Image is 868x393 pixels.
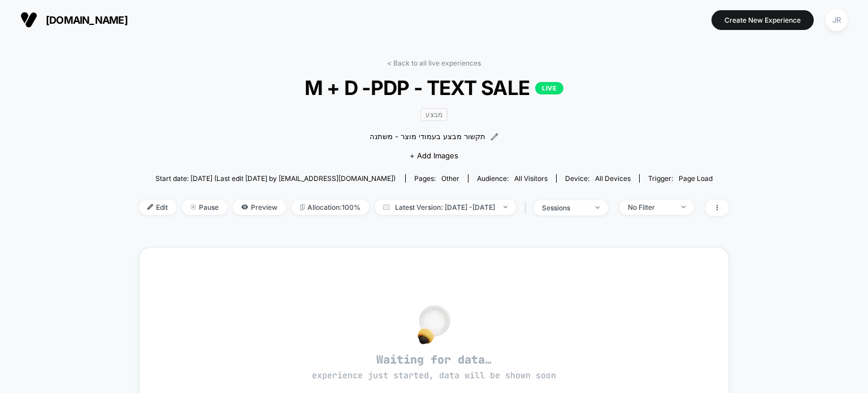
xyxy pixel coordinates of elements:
[711,10,814,30] button: Create New Experience
[383,204,389,210] img: calendar
[418,305,450,344] img: no_data
[410,151,458,160] span: + Add Images
[159,352,709,382] span: Waiting for data…
[628,203,673,211] div: No Filter
[46,14,128,26] span: [DOMAIN_NAME]
[826,9,848,31] div: JR
[522,200,533,216] span: |
[312,370,556,381] span: experience just started, data will be shown soon
[300,204,305,210] img: rebalance
[596,206,600,209] img: end
[387,59,481,67] a: < Back to all live experiences
[168,76,700,100] span: M + D -PDP - TEXT SALE
[822,8,851,32] button: JR
[535,82,563,94] p: LIVE
[420,108,448,121] span: מבצע
[20,11,37,28] img: Visually logo
[147,204,153,210] img: edit
[182,200,227,215] span: Pause
[139,200,176,215] span: Edit
[370,131,488,142] span: תקשור מבצע בעמודי מוצר - משתנה
[233,200,286,215] span: Preview
[375,200,516,215] span: Latest Version: [DATE] - [DATE]
[477,174,548,183] div: Audience:
[679,174,713,183] span: Page Load
[648,174,713,183] div: Trigger:
[190,204,196,210] img: end
[17,11,131,29] button: [DOMAIN_NAME]
[682,206,685,208] img: end
[441,174,459,183] span: other
[542,204,587,212] div: sessions
[514,174,548,183] span: All Visitors
[292,200,369,215] span: Allocation: 100%
[155,174,396,183] span: Start date: [DATE] (Last edit [DATE] by [EMAIL_ADDRESS][DOMAIN_NAME])
[556,174,639,183] span: Device:
[595,174,631,183] span: all devices
[414,174,459,183] div: Pages:
[504,206,507,208] img: end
